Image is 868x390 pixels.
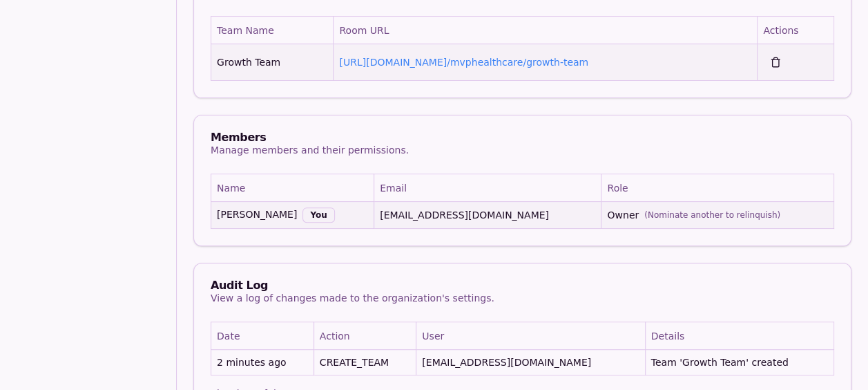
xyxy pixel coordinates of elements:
[302,207,334,223] div: You
[211,17,334,44] th: Team Name
[211,174,374,202] th: Name
[645,322,833,350] th: Details
[374,202,601,229] td: [EMAIL_ADDRESS][DOMAIN_NAME]
[211,202,374,229] td: [PERSON_NAME]
[217,55,280,69] span: Growth Team
[607,208,828,222] span: Owner
[339,57,588,68] a: [URL][DOMAIN_NAME]/mvphealthcare/growth-team
[416,322,645,350] th: User
[211,132,409,143] div: Members
[211,280,834,291] div: Audit Log
[334,17,758,44] th: Room URL
[314,322,416,350] th: Action
[645,350,833,375] td: Team 'Growth Team' created
[601,174,834,202] th: Role
[314,350,416,375] td: CREATE_TEAM
[758,17,834,44] th: Actions
[211,291,834,305] div: View a log of changes made to the organization's settings.
[211,143,409,157] div: Manage members and their permissions.
[416,350,645,375] td: [EMAIL_ADDRESS][DOMAIN_NAME]
[644,210,780,221] span: (Nominate another to relinquish)
[211,350,314,375] td: 2025-08-25 11:34:04
[374,174,601,202] th: Email
[211,322,314,350] th: Date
